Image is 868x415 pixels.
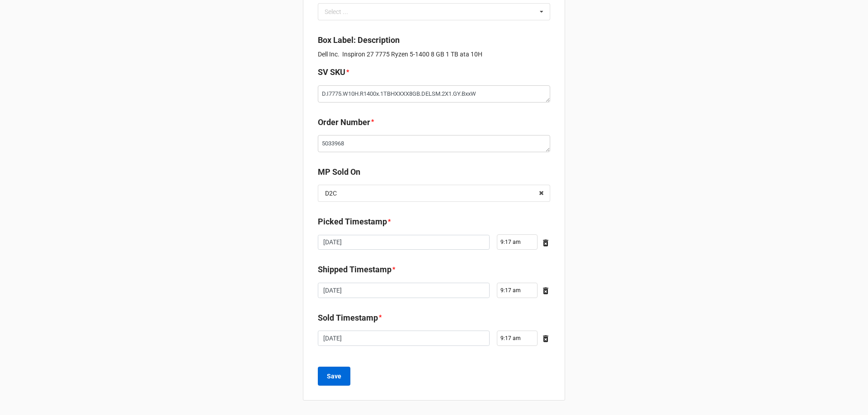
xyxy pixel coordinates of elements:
[318,283,490,298] input: Date
[318,35,400,45] b: Box Label: Description
[318,135,550,152] textarea: 5033968
[318,312,378,324] label: Sold Timestamp
[325,190,337,196] div: D2C
[318,331,490,346] input: Date
[327,372,341,381] b: Save
[322,6,361,17] div: Select ...
[318,367,350,386] button: Save
[497,234,538,250] input: Time
[318,215,387,228] label: Picked Timestamp
[318,166,360,178] label: MP Sold On
[497,283,538,298] input: Time
[318,85,550,103] textarea: D.I7775.W10H.R1400x.1TBHXXXX8GB.DELSM.2X1.GY.BxxW
[318,66,345,79] label: SV SKU
[318,116,370,129] label: Order Number
[318,263,392,276] label: Shipped Timestamp
[318,50,550,59] p: Dell Inc. Inspiron 27 7775 Ryzen 5-1400 8 GB 1 TB ata 10H
[497,331,538,346] input: Time
[318,235,490,250] input: Date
